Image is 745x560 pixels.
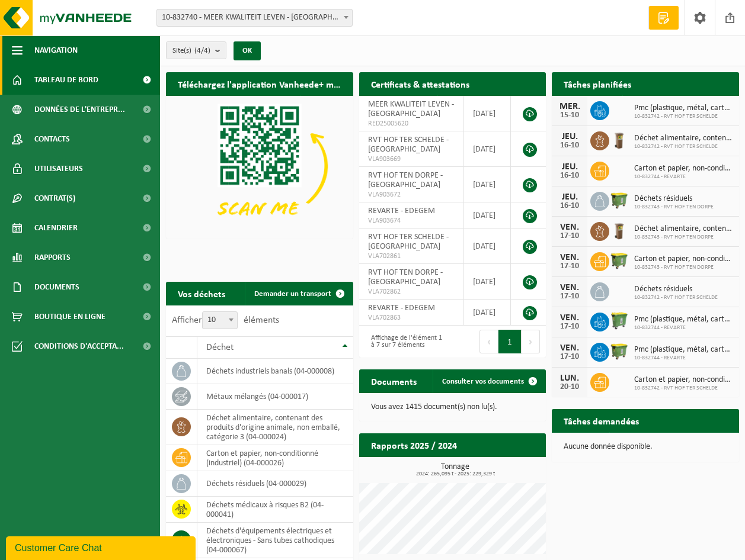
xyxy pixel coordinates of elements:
[634,324,733,332] span: 10-832744 - REVARTE
[558,192,581,202] div: JEU.
[202,311,238,329] span: 10
[558,102,581,111] div: MER.
[368,119,455,128] span: RED25005620
[166,282,237,305] h2: Vos déchets
[365,463,546,477] h3: Tonnage
[443,456,545,480] a: Consulter les rapports
[234,41,261,60] button: OK
[558,253,581,262] div: VEN.
[203,312,237,329] span: 10
[634,194,714,204] span: Déchets résiduels
[34,184,75,213] span: Contrat(s)
[634,375,733,385] span: Carton et papier, non-conditionné (industriel)
[634,113,733,120] span: 10-832742 - RVT HOF TER SCHELDE
[245,282,352,305] a: Demander un transport
[558,172,581,180] div: 16-10
[634,255,733,264] span: Carton et papier, non-conditionné (industriel)
[558,383,581,391] div: 20-10
[442,378,524,385] span: Consulter vos documents
[498,330,522,353] button: 1
[157,9,352,26] span: 10-832740 - MEER KWALITEIT LEVEN - ANTWERPEN
[34,302,105,332] span: Boutique en ligne
[359,433,469,456] h2: Rapports 2025 / 2024
[371,403,535,411] p: Vous avez 1415 document(s) non lu(s).
[34,243,71,272] span: Rapports
[609,250,629,271] img: WB-1100-HPE-GN-50
[558,141,581,150] div: 16-10
[34,332,124,361] span: Conditions d'accepta...
[464,264,511,300] td: [DATE]
[359,72,481,95] h2: Certificats & attestations
[634,143,733,150] span: 10-832742 - RVT HOF TER SCHELDE
[34,154,83,184] span: Utilisateurs
[634,315,733,324] span: Pmc (plastique, métal, carton boisson) (industriel)
[368,155,455,164] span: VLA903669
[634,264,733,271] span: 10-832743 - RVT HOF TEN DORPE
[365,329,447,355] div: Affichage de l'élément 1 à 7 sur 7 éléments
[368,304,435,313] span: REVARTE - EDEGEM
[34,65,98,95] span: Tableau de bord
[558,223,581,232] div: VEN.
[197,471,353,497] td: déchets résiduels (04-000029)
[522,330,540,353] button: Next
[254,290,331,298] span: Demander un transport
[34,36,78,65] span: Navigation
[634,345,733,355] span: Pmc (plastique, métal, carton boisson) (industriel)
[464,131,511,167] td: [DATE]
[634,285,718,294] span: Déchets résiduels
[368,216,455,226] span: VLA903674
[479,330,498,353] button: Previous
[609,220,629,240] img: WB-0140-HPE-BN-01
[609,341,629,361] img: WB-1100-HPE-GN-50
[634,204,714,211] span: 10-832743 - RVT HOF TEN DORPE
[197,359,353,384] td: déchets industriels banals (04-000008)
[464,228,511,264] td: [DATE]
[368,252,455,261] span: VLA702861
[558,232,581,240] div: 17-10
[194,47,210,54] count: (4/4)
[558,323,581,331] div: 17-10
[464,202,511,228] td: [DATE]
[368,100,454,118] span: MEER KWALITEIT LEVEN - [GEOGRAPHIC_DATA]
[558,343,581,353] div: VEN.
[368,287,455,297] span: VLA702862
[433,369,545,393] a: Consulter vos documents
[609,190,629,210] img: WB-1100-HPE-GN-50
[634,234,733,241] span: 10-832743 - RVT HOF TEN DORPE
[368,313,455,323] span: VLA702863
[634,294,718,301] span: 10-832742 - RVT HOF TER SCHELDE
[368,207,435,215] span: REVARTE - EDEGEM
[166,96,353,236] img: Download de VHEPlus App
[634,385,733,392] span: 10-832742 - RVT HOF TER SCHELDE
[552,409,651,432] h2: Tâches demandées
[368,233,449,251] span: RVT HOF TER SCHELDE - [GEOGRAPHIC_DATA]
[206,343,234,352] span: Déchet
[34,95,125,124] span: Données de l'entrepr...
[634,355,733,362] span: 10-832744 - REVARTE
[558,313,581,323] div: VEN.
[634,224,733,234] span: Déchet alimentaire, contenant des produits d'origine animale, non emballé, catég...
[558,202,581,210] div: 16-10
[359,369,429,392] h2: Documents
[558,374,581,383] div: LUN.
[634,173,733,181] span: 10-832744 - REVARTE
[464,300,511,326] td: [DATE]
[172,42,210,60] span: Site(s)
[197,410,353,445] td: déchet alimentaire, contenant des produits d'origine animale, non emballé, catégorie 3 (04-000024)
[558,283,581,292] div: VEN.
[166,72,353,95] h2: Téléchargez l'application Vanheede+ maintenant!
[558,132,581,141] div: JEU.
[634,164,733,173] span: Carton et papier, non-conditionné (industriel)
[558,353,581,361] div: 17-10
[197,445,353,471] td: carton et papier, non-conditionné (industriel) (04-000026)
[365,471,546,477] span: 2024: 265,095 t - 2025: 229,329 t
[197,497,353,523] td: déchets médicaux à risques B2 (04-000041)
[558,262,581,271] div: 17-10
[464,96,511,131] td: [DATE]
[166,41,226,59] button: Site(s)(4/4)
[558,111,581,120] div: 15-10
[368,268,443,287] span: RVT HOF TEN DORPE - [GEOGRAPHIC_DATA]
[172,316,279,325] label: Afficher éléments
[634,134,733,143] span: Déchet alimentaire, contenant des produits d'origine animale, non emballé, catég...
[197,523,353,558] td: déchets d'équipements électriques et électroniques - Sans tubes cathodiques (04-000067)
